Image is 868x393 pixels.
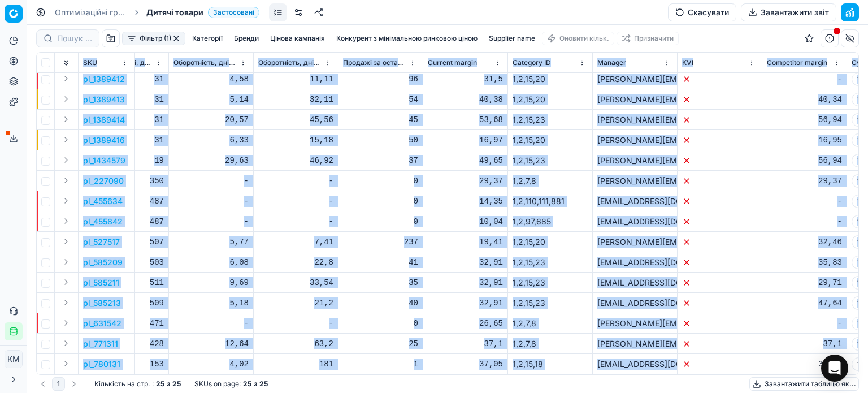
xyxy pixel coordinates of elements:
button: pl_1389412 [83,74,125,85]
button: pl_1389416 [83,135,125,146]
div: 37,05 [767,359,842,370]
button: pl_585211 [83,277,119,288]
div: 0 [343,196,418,207]
button: Категорії [188,32,227,45]
div: 37,05 [428,359,503,370]
button: pl_631542 [83,318,121,329]
div: - [767,196,842,207]
nav: pagination [36,377,81,391]
div: 32,91 [428,297,503,309]
button: pl_585213 [83,297,121,309]
div: 41 [343,257,418,268]
div: - [767,74,842,85]
div: - [173,216,249,227]
div: [EMAIL_ADDRESS][DOMAIN_NAME] [597,196,672,207]
span: Manager [597,58,626,67]
div: 29,71 [767,277,842,288]
div: - [767,318,842,329]
button: КM [5,350,23,368]
p: pl_585209 [83,257,123,268]
div: 16,95 [767,135,842,146]
span: Кількість на стр. [94,379,150,388]
strong: 25 [156,379,164,388]
div: 10,04 [428,216,503,227]
button: pl_780131 [83,359,120,370]
div: 0 [343,318,418,329]
div: 12,64 [173,338,249,349]
span: Застосовані [208,7,259,18]
span: 1 [852,215,865,228]
button: Expand [59,92,73,106]
span: Дитячі товари [146,7,203,18]
button: 1 [52,377,65,391]
div: 26,65 [428,318,503,329]
button: Expand [59,133,73,146]
div: 1,2,7,8 [513,318,588,329]
span: Competitor margin [767,58,827,67]
button: Конкурент з мінімальною ринковою ціною [332,32,482,45]
button: Supplier name [484,32,540,45]
div: 40 [343,297,418,309]
span: 1 [852,276,865,290]
span: Продажі за останні 45 днів, шт [343,58,407,67]
span: 1 [852,154,865,167]
span: Current margin [428,58,477,67]
div: : [94,379,181,388]
div: 1,2,110,111,881 [513,196,588,207]
button: pl_1389413 [83,94,125,105]
div: [EMAIL_ADDRESS][DOMAIN_NAME] [597,277,672,288]
button: Expand all [59,56,73,70]
span: SKUs on page : [194,379,241,388]
span: 1 [852,72,865,86]
span: 1 [852,317,865,330]
div: 15,18 [258,135,333,146]
span: 1 [852,256,865,269]
div: 6,33 [173,135,249,146]
div: 20,57 [173,114,249,126]
div: 32,46 [767,236,842,248]
div: [PERSON_NAME][EMAIL_ADDRESS][DOMAIN_NAME] [597,175,672,187]
div: 9,69 [173,277,249,288]
input: Пошук по SKU або назві [57,33,92,44]
div: [PERSON_NAME][EMAIL_ADDRESS][DOMAIN_NAME] [597,318,672,329]
button: pl_455842 [83,216,123,227]
div: [PERSON_NAME][EMAIL_ADDRESS][DOMAIN_NAME] [597,135,672,146]
span: 1 [852,133,865,147]
div: 1,2,15,20 [513,135,588,146]
div: 25 [343,338,418,349]
span: 1 [852,113,865,127]
div: 29,63 [173,155,249,166]
div: - [173,318,249,329]
span: КM [5,351,22,368]
span: 1 [852,93,865,106]
div: 54 [343,94,418,105]
button: pl_455634 [83,196,123,207]
strong: 25 [172,379,181,388]
div: 53,68 [428,114,503,126]
div: 29,37 [428,175,503,187]
button: Expand [59,255,73,269]
span: Оборотність, днів (викл. дні без продажів) [173,58,237,67]
div: 63,2 [258,338,333,349]
div: - [173,175,249,187]
button: Expand [59,235,73,248]
button: pl_227090 [83,175,124,187]
button: pl_771311 [83,338,118,349]
div: 22,8 [258,257,333,268]
div: 40,34 [767,94,842,105]
p: pl_527517 [83,236,120,248]
div: 1,2,15,23 [513,257,588,268]
button: Призначити [617,32,679,45]
div: 37,1 [767,338,842,349]
span: Дитячі товариЗастосовані [146,7,259,18]
button: Expand [59,357,73,370]
div: 46,92 [258,155,333,166]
